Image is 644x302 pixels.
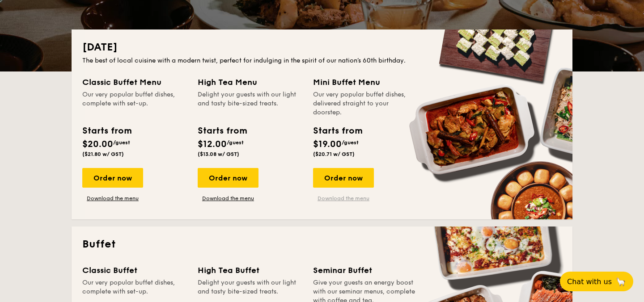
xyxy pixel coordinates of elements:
[198,124,246,138] div: Starts from
[313,151,355,157] span: ($20.71 w/ GST)
[342,139,359,146] span: /guest
[82,124,131,138] div: Starts from
[82,139,113,150] span: $20.00
[82,195,143,202] a: Download the menu
[82,56,562,65] div: The best of local cuisine with a modern twist, perfect for indulging in the spirit of our nation’...
[567,277,612,286] span: Chat with us
[82,264,187,277] div: Classic Buffet
[313,264,418,277] div: Seminar Buffet
[198,264,302,277] div: High Tea Buffet
[82,76,187,88] div: Classic Buffet Menu
[313,139,342,150] span: $19.00
[198,195,258,202] a: Download the menu
[227,139,244,146] span: /guest
[82,237,562,252] h2: Buffet
[198,90,302,117] div: Delight your guests with our light and tasty bite-sized treats.
[313,76,418,88] div: Mini Buffet Menu
[313,90,418,117] div: Our very popular buffet dishes, delivered straight to your doorstep.
[198,139,227,150] span: $12.00
[82,168,143,188] div: Order now
[82,40,562,55] h2: [DATE]
[82,151,124,157] span: ($21.80 w/ GST)
[313,124,362,138] div: Starts from
[313,168,374,188] div: Order now
[113,139,130,146] span: /guest
[198,168,258,188] div: Order now
[82,90,187,117] div: Our very popular buffet dishes, complete with set-up.
[560,272,633,291] button: Chat with us🦙
[198,151,239,157] span: ($13.08 w/ GST)
[198,76,302,88] div: High Tea Menu
[615,277,626,287] span: 🦙
[313,195,374,202] a: Download the menu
